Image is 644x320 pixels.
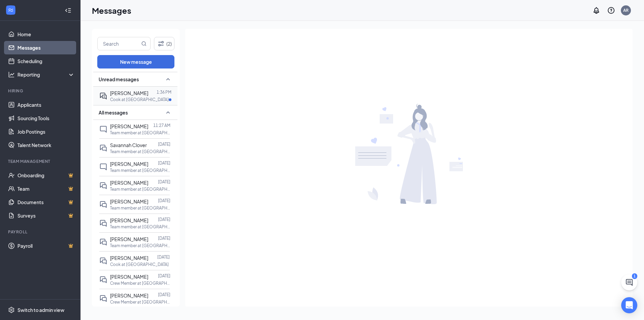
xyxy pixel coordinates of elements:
[110,142,147,148] span: Savannah Clover
[8,307,15,313] svg: Settings
[99,238,107,246] svg: DoubleChat
[632,273,637,279] div: 1
[98,37,140,50] input: Search
[110,274,148,280] span: [PERSON_NAME]
[17,111,75,125] a: Sourcing Tools
[623,7,629,13] div: AR
[17,41,75,54] a: Messages
[99,144,107,152] svg: DoubleChat
[8,71,15,78] svg: Analysis
[7,7,14,13] svg: WorkstreamLogo
[8,229,73,235] div: Payroll
[110,123,148,129] span: [PERSON_NAME]
[8,88,73,94] div: Hiring
[153,123,170,128] p: 11:27 AM
[110,161,148,167] span: [PERSON_NAME]
[97,55,174,68] button: New message
[621,297,637,313] div: Open Intercom Messenger
[92,5,131,16] h1: Messages
[110,180,148,186] span: [PERSON_NAME]
[17,71,75,78] div: Reporting
[99,219,107,227] svg: DoubleChat
[17,239,75,253] a: PayrollCrown
[17,54,75,68] a: Scheduling
[99,200,107,209] svg: DoubleChat
[17,307,64,313] div: Switch to admin view
[158,235,170,241] p: [DATE]
[110,97,169,102] p: Cook at [GEOGRAPHIC_DATA]
[17,28,75,41] a: Home
[110,205,170,211] p: Team member at [GEOGRAPHIC_DATA]
[158,292,170,298] p: [DATE]
[99,92,107,100] svg: ActiveDoubleChat
[17,209,75,222] a: SurveysCrown
[99,109,128,116] span: All messages
[158,217,170,222] p: [DATE]
[157,89,171,95] p: 1:36 PM
[158,160,170,166] p: [DATE]
[158,179,170,185] p: [DATE]
[110,168,170,173] p: Team member at [GEOGRAPHIC_DATA]
[8,158,73,164] div: Team Management
[110,186,170,192] p: Team member at [GEOGRAPHIC_DATA]
[17,125,75,138] a: Job Postings
[110,243,170,248] p: Team member at [GEOGRAPHIC_DATA]
[110,262,169,267] p: Cook at [GEOGRAPHIC_DATA]
[99,163,107,171] svg: ChatInactive
[158,141,170,147] p: [DATE]
[110,255,148,261] span: [PERSON_NAME]
[110,130,170,136] p: Team member at [GEOGRAPHIC_DATA]
[141,41,147,46] svg: MagnifyingGlass
[158,273,170,279] p: [DATE]
[607,6,615,14] svg: QuestionInfo
[110,149,170,154] p: Team member at [GEOGRAPHIC_DATA]
[17,138,75,152] a: Talent Network
[110,299,170,305] p: Crew Member at [GEOGRAPHIC_DATA]
[17,98,75,111] a: Applicants
[110,198,148,204] span: [PERSON_NAME]
[164,108,172,117] svg: SmallChevronUp
[99,76,139,83] span: Unread messages
[99,276,107,284] svg: DoubleChat
[110,217,148,223] span: [PERSON_NAME]
[17,182,75,195] a: TeamCrown
[110,280,170,286] p: Crew Member at [GEOGRAPHIC_DATA]
[625,278,633,286] svg: ChatActive
[158,198,170,203] p: [DATE]
[99,257,107,265] svg: DoubleChat
[99,125,107,133] svg: ChatInactive
[110,236,148,242] span: [PERSON_NAME]
[157,40,165,48] svg: Filter
[99,294,107,303] svg: DoubleChat
[164,75,172,83] svg: SmallChevronUp
[110,90,148,96] span: [PERSON_NAME]
[592,6,600,14] svg: Notifications
[65,7,71,14] svg: Collapse
[154,37,174,50] button: Filter (2)
[99,182,107,190] svg: DoubleChat
[110,292,148,299] span: [PERSON_NAME]
[157,254,170,260] p: [DATE]
[17,169,75,182] a: OnboardingCrown
[621,274,637,290] button: ChatActive
[110,224,170,230] p: Team member at [GEOGRAPHIC_DATA]
[17,195,75,209] a: DocumentsCrown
